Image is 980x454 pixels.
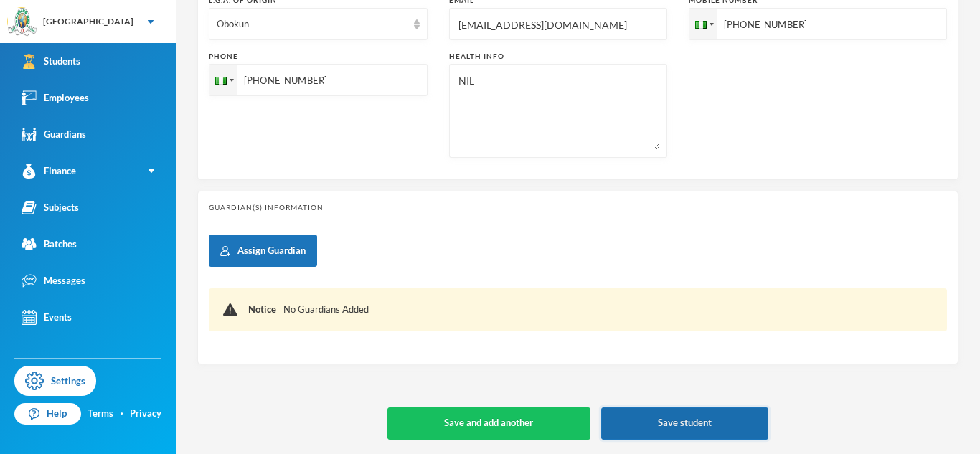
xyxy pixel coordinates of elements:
a: Help [14,403,81,425]
textarea: NIL [457,72,660,150]
div: Employees [22,90,89,105]
div: Events [22,310,72,325]
div: Finance [22,164,76,179]
a: Terms [88,407,113,421]
img: add user [220,246,230,256]
div: Messages [22,273,85,288]
button: Save and add another [387,407,590,440]
div: Health Info [449,51,668,62]
div: Nigeria: + 234 [209,65,237,95]
span: Notice [248,303,276,315]
div: Phone [209,51,428,62]
div: Guardians [22,127,86,142]
div: Batches [22,237,77,252]
a: Privacy [130,407,161,421]
button: Assign Guardian [209,235,317,267]
div: Obokun [217,17,407,32]
img: logo [8,8,37,37]
div: Students [22,54,80,69]
div: · [121,407,123,421]
a: Settings [14,366,96,396]
div: Nigeria: + 234 [689,9,717,39]
div: [GEOGRAPHIC_DATA] [43,15,133,28]
img: ! [223,303,237,316]
div: Guardian(s) Information [209,202,947,213]
button: Save student [601,407,768,440]
div: Subjects [22,200,79,215]
div: No Guardians Added [248,303,933,317]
